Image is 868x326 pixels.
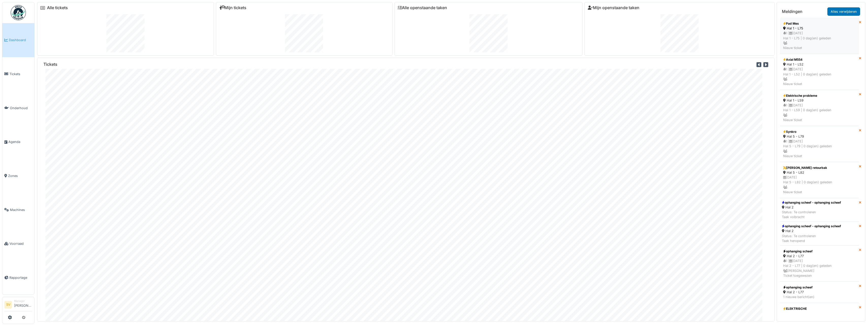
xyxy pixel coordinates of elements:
[783,254,856,258] div: Hal 2 - L77
[4,301,12,308] li: SV
[2,261,34,295] a: Rapportage
[9,275,32,280] span: Rapportage
[219,5,246,10] a: Mijn tickets
[783,98,856,103] div: Hal 1 - L59
[827,7,860,16] a: Alles verwijderen
[43,62,57,67] h6: Tickets
[783,175,856,194] div: [DATE] Hal 5 - L82 | 0 dag(en) geleden Nieuw ticket
[8,139,32,144] span: Agenda
[782,210,841,219] div: Status: Te controleren Taak volbracht
[9,72,32,76] span: Tickets
[9,38,32,42] span: Dashboard
[9,241,32,246] span: Voorraad
[783,170,856,175] div: Hal 5 - L82
[782,234,841,243] div: Status: Te controleren Taak heropend
[398,5,447,10] a: Alle openstaande taken
[783,103,856,122] div: 1 | [DATE] Hal 1 - L59 | 0 dag(en) geleden Nieuw ticket
[780,246,859,282] a: ophanging scheef Hal 2 - L77 1 |[DATE]Hal 2 - L77 | 0 dag(en) geleden [PERSON_NAME]Ticket toegewezen
[11,5,26,20] img: Badge_color-CXgf-gQk.svg
[782,200,841,205] div: ophanging scheef - ophanging scheef
[2,23,34,57] a: Dashboard
[783,57,856,62] div: Axial M554
[780,18,859,54] a: Pad Mes Hal 1 - L75 1 |[DATE]Hal 1 - L75 | 0 dag(en) geleden Nieuw ticket
[780,54,859,90] a: Axial M554 Hal 1 - L52 1 |[DATE]Hal 1 - L52 | 0 dag(en) geleden Nieuw ticket
[782,229,841,233] div: Hal 2
[780,222,859,246] a: ophanging scheef - ophanging scheef Hal 2 Status: Te controlerenTaak heropend
[780,162,859,198] a: [PERSON_NAME] retourbak Hal 5 - L82 [DATE]Hal 5 - L82 | 0 dag(en) geleden Nieuw ticket
[783,62,856,67] div: Hal 1 - L52
[783,31,856,50] div: 1 | [DATE] Hal 1 - L75 | 0 dag(en) geleden Nieuw ticket
[2,125,34,159] a: Agenda
[2,193,34,227] a: Machines
[783,93,856,98] div: Elektrische probleme
[780,126,859,162] a: Synkro Hal 5 - L79 1 |[DATE]Hal 5 - L79 | 0 dag(en) geleden Nieuw ticket
[14,299,32,303] div: Manager
[10,106,32,110] span: Onderhoud
[782,224,841,229] div: ophanging scheef - ophanging scheef
[783,134,856,139] div: Hal 5 - L79
[783,306,856,311] div: ELEKTRISCHE
[783,26,856,31] div: Hal 1 - L75
[780,90,859,126] a: Elektrische probleme Hal 1 - L59 1 |[DATE]Hal 1 - L59 | 0 dag(en) geleden Nieuw ticket
[2,227,34,261] a: Voorraad
[588,5,639,10] a: Mijn openstaande taken
[10,207,32,212] span: Machines
[4,299,32,311] a: SV Manager[PERSON_NAME]
[8,173,32,178] span: Zones
[783,285,856,290] div: ophanging scheef
[783,295,856,299] div: 1 nieuwe bericht(en)
[783,311,856,316] div: Hal 1 - L75
[783,258,856,278] div: 1 | [DATE] Hal 2 - L77 | 0 dag(en) geleden [PERSON_NAME] Ticket toegewezen
[783,129,856,134] div: Synkro
[783,166,856,170] div: [PERSON_NAME] retourbak
[14,299,32,310] li: [PERSON_NAME]
[780,282,859,303] a: ophanging scheef Hal 2 - L77 1 nieuwe bericht(en)
[782,205,841,210] div: Hal 2
[2,91,34,125] a: Onderhoud
[783,21,856,26] div: Pad Mes
[782,9,802,14] h6: Meldingen
[783,67,856,86] div: 1 | [DATE] Hal 1 - L52 | 0 dag(en) geleden Nieuw ticket
[780,198,859,222] a: ophanging scheef - ophanging scheef Hal 2 Status: Te controlerenTaak volbracht
[783,290,856,295] div: Hal 2 - L77
[783,139,856,158] div: 1 | [DATE] Hal 5 - L79 | 0 dag(en) geleden Nieuw ticket
[783,249,856,254] div: ophanging scheef
[2,159,34,193] a: Zones
[2,57,34,91] a: Tickets
[47,5,68,10] a: Alle tickets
